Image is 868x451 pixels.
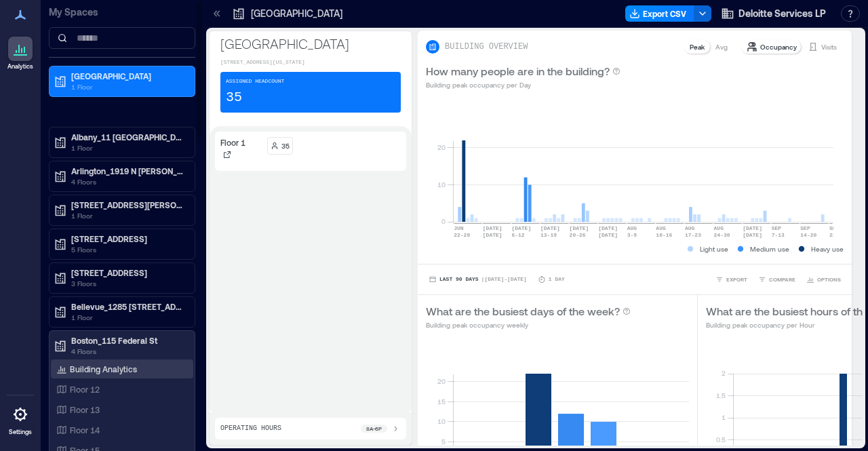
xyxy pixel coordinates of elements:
p: Building Analytics [70,364,137,374]
p: Floor 13 [70,404,100,415]
p: Arlington_1919 N [PERSON_NAME] [71,165,185,176]
p: Operating Hours [220,423,281,434]
tspan: 0 [441,217,446,225]
p: Floor 12 [70,384,100,395]
tspan: 20 [437,377,446,385]
tspan: 10 [437,417,446,425]
tspan: 0.5 [716,435,726,444]
span: OPTIONS [817,275,841,283]
text: 17-23 [685,232,701,238]
button: Last 90 Days |[DATE]-[DATE] [426,273,530,286]
p: 4 Floors [71,176,185,187]
p: My Spaces [49,5,195,19]
text: 7-13 [772,232,785,238]
p: [GEOGRAPHIC_DATA] [71,71,185,81]
p: Peak [690,41,705,52]
text: [DATE] [598,225,618,231]
p: 1 Floor [71,210,185,221]
p: Medium use [750,243,789,254]
text: 14-20 [800,232,816,238]
text: 6-12 [511,232,524,238]
text: [DATE] [598,232,618,238]
p: Settings [9,428,32,436]
text: 20-26 [570,232,586,238]
text: [DATE] [743,232,762,238]
p: Floor 1 [220,137,245,148]
p: Bellevue_1285 [STREET_ADDRESS] [71,301,185,312]
button: Deloitte Services LP [717,3,830,24]
p: 35 [281,140,290,151]
text: 10-16 [656,232,672,238]
text: JUN [454,225,464,231]
p: [STREET_ADDRESS][US_STATE] [220,58,401,66]
p: [STREET_ADDRESS] [71,233,185,244]
p: BUILDING OVERVIEW [445,41,528,52]
span: COMPARE [769,275,795,283]
tspan: 15 [437,397,446,406]
text: 22-28 [454,232,470,238]
text: [DATE] [570,225,589,231]
p: 4 Floors [71,346,185,357]
p: 1 Floor [71,142,185,153]
text: AUG [685,225,695,231]
text: [DATE] [483,225,502,231]
text: [DATE] [511,225,531,231]
p: Light use [700,243,728,254]
p: Occupancy [760,41,797,52]
tspan: 1.5 [716,391,726,399]
text: SEP [800,225,810,231]
text: [DATE] [483,232,502,238]
p: 5 Floors [71,244,185,255]
text: 21-27 [829,232,846,238]
text: AUG [656,225,666,231]
p: Heavy use [811,243,844,254]
span: EXPORT [726,275,747,283]
text: 13-19 [540,232,557,238]
p: 35 [226,88,242,107]
p: What are the busiest days of the week? [426,303,620,319]
text: AUG [714,225,724,231]
button: Export CSV [625,5,694,22]
p: Albany_11 [GEOGRAPHIC_DATA][PERSON_NAME] [71,132,185,142]
tspan: 5 [441,437,446,446]
tspan: 10 [437,180,446,189]
a: Settings [4,398,37,440]
tspan: 1 [722,413,726,421]
p: Building peak occupancy per Day [426,79,620,90]
p: Avg [715,41,728,52]
text: 3-9 [627,232,637,238]
p: 3 Floors [71,278,185,289]
p: 1 Day [549,275,565,283]
p: 8a - 6p [366,425,382,433]
p: Analytics [7,62,33,71]
p: 1 Floor [71,312,185,323]
text: SEP [772,225,782,231]
p: [GEOGRAPHIC_DATA] [251,7,342,20]
button: COMPARE [755,273,798,286]
p: How many people are in the building? [426,63,610,79]
text: [DATE] [743,225,762,231]
tspan: 20 [437,143,446,151]
text: 24-30 [714,232,730,238]
text: SEP [829,225,840,231]
text: AUG [627,225,637,231]
a: Analytics [3,33,37,75]
button: OPTIONS [804,273,844,286]
p: [STREET_ADDRESS][PERSON_NAME] [71,199,185,210]
p: Visits [821,41,837,52]
p: 1 Floor [71,81,185,92]
p: [STREET_ADDRESS] [71,267,185,278]
text: [DATE] [540,225,560,231]
p: Building peak occupancy weekly [426,319,631,330]
p: Boston_115 Federal St [71,335,185,346]
p: [GEOGRAPHIC_DATA] [220,34,401,53]
button: EXPORT [713,273,750,286]
tspan: 2 [722,369,726,377]
p: Floor 14 [70,425,100,435]
span: Deloitte Services LP [738,7,826,20]
p: Assigned Headcount [226,77,284,85]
